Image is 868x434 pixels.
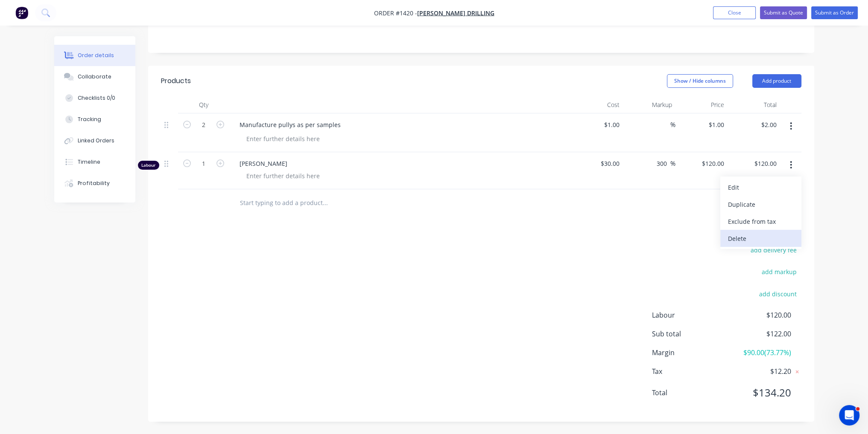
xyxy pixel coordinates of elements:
button: Order details [54,45,135,66]
span: $122.00 [728,329,791,339]
div: Total [728,96,780,113]
button: Show / Hide columns [667,74,733,88]
div: Tracking [78,116,101,123]
input: Start typing to add a product... [240,194,410,211]
button: Linked Orders [54,130,135,151]
span: $12.20 [728,366,791,376]
button: Submit as Quote [760,6,807,19]
div: Qty [178,96,229,113]
button: Edit [720,179,801,196]
button: Close [713,6,756,19]
span: [PERSON_NAME] [240,159,567,168]
button: Timeline [54,151,135,173]
button: Duplicate [720,196,801,213]
span: Order #1420 - [374,9,417,17]
div: Exclude from tax [728,215,794,228]
button: Checklists 0/0 [54,87,135,109]
div: Products [161,76,191,86]
span: $90.00 ( 73.77 %) [728,347,791,358]
div: Timeline [78,158,100,166]
button: Exclude from tax [720,213,801,230]
div: Price [675,96,728,113]
button: Tracking [54,109,135,130]
div: Profitability [78,179,110,187]
span: % [670,159,675,168]
div: Markup [623,96,675,113]
a: [PERSON_NAME] Drilling [417,9,494,17]
div: Cost [571,96,623,113]
img: Factory [15,6,28,19]
span: Tax [652,366,728,376]
span: Total [652,388,728,398]
div: Labour [138,161,159,170]
div: Delete [728,232,794,245]
span: Sub total [652,329,728,339]
iframe: Intercom live chat [839,405,859,425]
span: % [670,120,675,130]
button: Submit as Order [811,6,858,19]
span: $134.20 [728,385,791,400]
button: Collaborate [54,66,135,87]
span: Margin [652,347,728,358]
div: Order details [78,52,114,59]
div: Collaborate [78,73,111,81]
div: Duplicate [728,198,794,211]
button: add discount [755,288,801,299]
span: $120.00 [728,310,791,320]
div: Manufacture pullys as per samples [233,119,348,131]
div: Checklists 0/0 [78,94,115,102]
div: Linked Orders [78,137,114,145]
button: Profitability [54,173,135,194]
button: add delivery fee [746,244,801,256]
button: Delete [720,230,801,247]
button: Add product [752,74,801,88]
span: Labour [652,310,728,320]
button: add markup [757,266,801,278]
div: Edit [728,181,794,194]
